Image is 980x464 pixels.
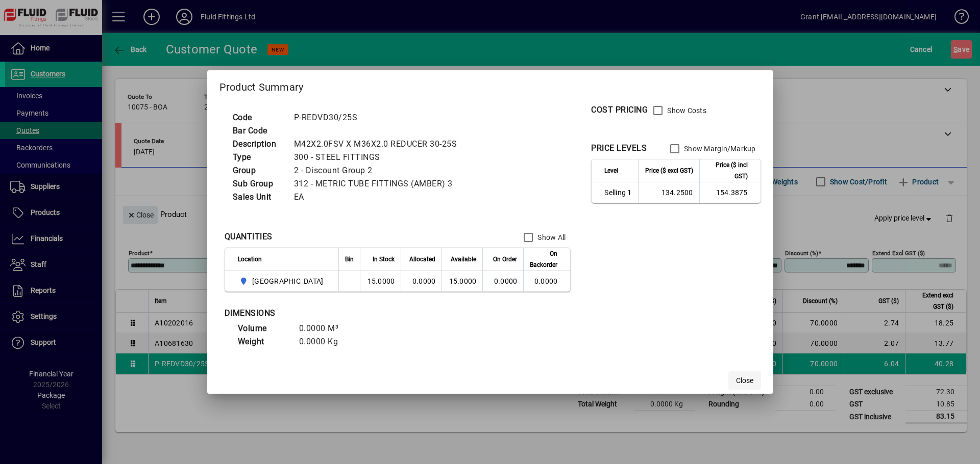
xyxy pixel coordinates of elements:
td: 300 - STEEL FITTINGS [289,151,470,164]
td: 0.0000 M³ [294,322,355,335]
td: 15.0000 [442,271,482,291]
label: Show Costs [665,105,706,116]
td: 15.0000 [360,271,401,291]
td: 0.0000 [523,271,570,291]
td: 2 - Discount Group 2 [289,164,470,177]
span: Bin [345,254,354,265]
td: Sub Group [228,177,289,190]
span: Selling 1 [604,187,631,198]
td: Group [228,164,289,177]
td: Weight [233,335,294,348]
span: [GEOGRAPHIC_DATA] [252,276,323,286]
span: In Stock [373,254,395,265]
label: Show All [535,232,566,242]
h2: Product Summary [207,70,773,100]
span: Close [736,375,753,386]
td: 312 - METRIC TUBE FITTINGS (AMBER) 3 [289,177,470,190]
div: PRICE LEVELS [591,142,647,154]
span: On Backorder [530,248,557,270]
span: Available [451,254,476,265]
span: On Order [493,254,517,265]
span: Price ($ incl GST) [706,159,748,182]
td: 0.0000 Kg [294,335,355,348]
div: COST PRICING [591,104,648,116]
td: Volume [233,322,294,335]
td: EA [289,190,470,204]
div: QUANTITIES [225,231,273,243]
td: P-REDVD30/25S [289,111,470,124]
span: Level [604,165,618,176]
span: Price ($ excl GST) [645,165,693,176]
label: Show Margin/Markup [682,144,756,154]
td: 154.3875 [699,182,761,203]
td: 0.0000 [401,271,442,291]
td: 134.2500 [638,182,699,203]
span: Allocated [409,254,435,265]
td: Description [228,138,289,151]
td: Type [228,151,289,164]
td: Sales Unit [228,190,289,204]
span: Location [238,254,262,265]
td: M42X2.0FSV X M36X2.0 REDUCER 30-25S [289,138,470,151]
div: DIMENSIONS [225,307,480,319]
td: Bar Code [228,124,289,138]
span: 0.0000 [494,277,518,285]
td: Code [228,111,289,124]
button: Close [728,371,761,390]
span: AUCKLAND [238,275,328,287]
